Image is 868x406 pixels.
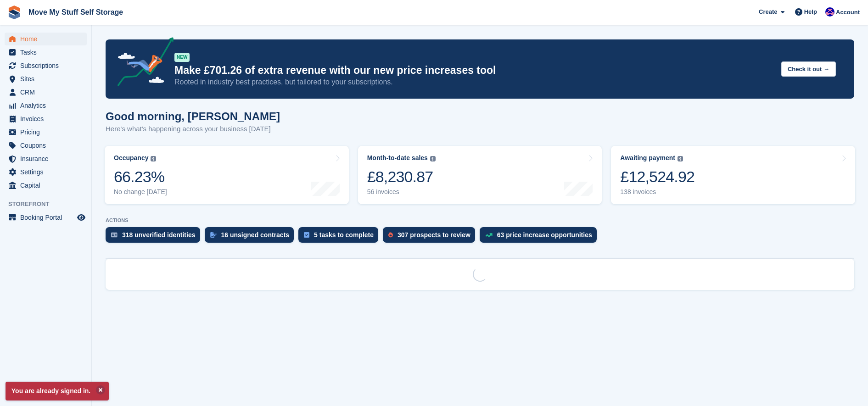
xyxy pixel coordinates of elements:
a: Move My Stuff Self Storage [25,5,127,20]
span: Analytics [20,99,75,112]
a: 307 prospects to review [383,227,480,247]
span: Pricing [20,126,75,139]
a: menu [5,72,87,85]
span: CRM [20,86,75,99]
div: Awaiting payment [620,154,675,162]
p: ACTIONS [106,217,854,223]
img: icon-info-grey-7440780725fd019a000dd9b08b2336e03edf1995a4989e88bcd33f0948082b44.svg [430,156,436,161]
div: 16 unsigned contracts [221,231,290,239]
span: Account [836,8,860,17]
a: Preview store [76,212,87,223]
div: £8,230.87 [367,167,436,186]
div: £12,524.92 [620,167,694,186]
img: price_increase_opportunities-93ffe204e8149a01c8c9dc8f82e8f89637d9d84a8eef4429ea346261dce0b2c0.svg [485,233,493,237]
span: Tasks [20,46,75,59]
span: Create [759,7,777,17]
span: Coupons [20,139,75,152]
a: menu [5,112,87,125]
div: 307 prospects to review [398,231,470,239]
span: Settings [20,166,75,178]
span: Capital [20,179,75,192]
p: Here's what's happening across your business [DATE] [106,124,280,134]
div: No change [DATE] [114,188,167,196]
span: Home [20,33,75,45]
span: Invoices [20,112,75,125]
a: 318 unverified identities [106,227,205,247]
div: Month-to-date sales [367,154,428,162]
div: 138 invoices [620,188,694,196]
img: Jade Whetnall [825,7,834,17]
a: menu [5,179,87,192]
a: 5 tasks to complete [298,227,383,247]
span: Storefront [8,200,91,209]
img: contract_signature_icon-13c848040528278c33f63329250d36e43548de30e8caae1d1a13099fd9432cc5.svg [210,232,217,238]
a: menu [5,46,87,59]
div: 63 price increase opportunities [497,231,592,239]
span: Help [804,7,817,17]
span: Subscriptions [20,59,75,72]
a: menu [5,33,87,45]
img: verify_identity-adf6edd0f0f0b5bbfe63781bf79b02c33cf7c696d77639b501bdc392416b5a36.svg [111,232,118,238]
a: menu [5,139,87,152]
a: menu [5,166,87,178]
span: Sites [20,72,75,85]
button: Check it out → [781,61,836,77]
img: icon-info-grey-7440780725fd019a000dd9b08b2336e03edf1995a4989e88bcd33f0948082b44.svg [151,156,156,161]
img: icon-info-grey-7440780725fd019a000dd9b08b2336e03edf1995a4989e88bcd33f0948082b44.svg [678,156,683,161]
a: Month-to-date sales £8,230.87 56 invoices [358,146,602,204]
a: menu [5,99,87,112]
span: Booking Portal [20,211,75,224]
img: price-adjustments-announcement-icon-8257ccfd72463d97f412b2fc003d46551f7dbcb40ab6d574587a9cd5c0d94... [110,37,174,89]
a: menu [5,211,87,224]
a: 16 unsigned contracts [205,227,299,247]
div: NEW [174,53,190,62]
div: 318 unverified identities [122,231,196,239]
p: You are already signed in. [6,382,109,400]
img: task-75834270c22a3079a89374b754ae025e5fb1db73e45f91037f5363f120a921f8.svg [304,232,309,238]
p: Make £701.26 of extra revenue with our new price increases tool [174,64,774,77]
div: 5 tasks to complete [314,231,374,239]
a: Awaiting payment £12,524.92 138 invoices [611,146,855,204]
div: 66.23% [114,167,167,186]
a: menu [5,126,87,139]
a: Occupancy 66.23% No change [DATE] [105,146,349,204]
img: stora-icon-8386f47178a22dfd0bd8f6a31ec36ba5ce8667c1dd55bd0f319d3a0aa187defe.svg [7,6,21,19]
a: menu [5,59,87,72]
p: Rooted in industry best practices, but tailored to your subscriptions. [174,77,774,87]
a: menu [5,86,87,99]
span: Insurance [20,152,75,165]
a: 63 price increase opportunities [480,227,601,247]
div: 56 invoices [367,188,436,196]
div: Occupancy [114,154,148,162]
h1: Good morning, [PERSON_NAME] [106,110,280,122]
img: prospect-51fa495bee0391a8d652442698ab0144808aea92771e9ea1ae160a38d050c398.svg [388,232,393,238]
a: menu [5,152,87,165]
